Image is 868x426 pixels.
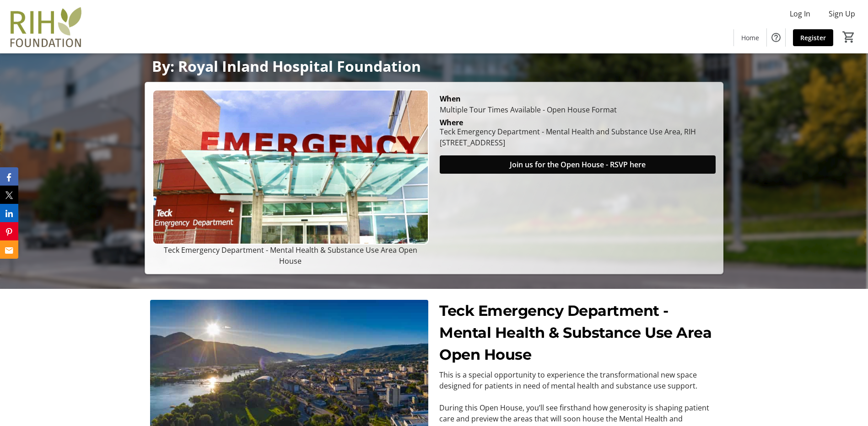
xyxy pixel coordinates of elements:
[440,126,696,137] div: Teck Emergency Department - Mental Health and Substance Use Area, RIH
[440,93,461,104] div: When
[734,29,766,46] a: Home
[152,58,716,74] p: By: Royal Inland Hospital Foundation
[741,33,759,43] span: Home
[440,137,696,148] div: [STREET_ADDRESS]
[439,369,717,391] p: This is a special opportunity to experience the transformational new space designed for patients ...
[793,29,833,46] a: Register
[5,4,87,49] img: Royal Inland Hospital Foundation 's Logo
[440,104,716,115] div: Multiple Tour Times Available - Open House Format
[440,155,716,174] button: Join us for the Open House - RSVP here
[510,159,646,170] span: Join us for the Open House - RSVP here
[440,119,463,126] div: Where
[821,6,863,21] button: Sign Up
[841,29,857,45] button: Cart
[152,245,428,266] p: Teck Emergency Department - Mental Health & Substance Use Area Open House
[829,8,855,19] span: Sign Up
[790,8,810,19] span: Log In
[439,300,717,366] p: Teck Emergency Department - Mental Health & Substance Use Area Open House
[152,90,428,245] img: Campaign CTA Media Photo
[800,33,826,43] span: Register
[782,6,818,21] button: Log In
[767,28,785,47] button: Help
